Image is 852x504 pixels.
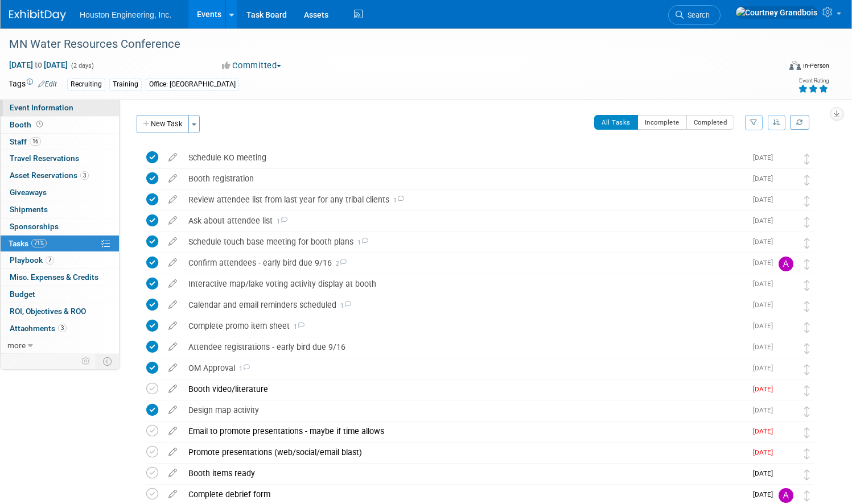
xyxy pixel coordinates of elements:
[163,363,183,373] a: edit
[804,301,810,312] i: Move task
[183,379,746,399] div: Booth video/literature
[684,11,710,19] span: Search
[753,469,779,477] span: [DATE]
[10,103,73,112] span: Event Information
[163,216,183,226] a: edit
[34,120,45,129] span: Booth not reserved yet
[804,322,810,333] i: Move task
[38,80,57,88] a: Edit
[353,239,368,246] span: 1
[10,324,67,333] span: Attachments
[779,214,793,229] img: Heidi Joarnt
[58,324,67,332] span: 3
[163,300,183,310] a: edit
[9,78,57,91] td: Tags
[389,197,404,204] span: 1
[163,195,183,205] a: edit
[183,148,746,167] div: Schedule KO meeting
[163,237,183,247] a: edit
[10,154,79,163] span: Travel Reservations
[96,354,120,369] td: Toggle Event Tabs
[218,60,286,72] button: Committed
[10,205,48,214] span: Shipments
[735,6,818,19] img: Courtney Grandbois
[804,406,810,417] i: Move task
[802,61,829,70] div: In-Person
[163,258,183,268] a: edit
[779,151,793,166] img: Heidi Joarnt
[1,286,119,303] a: Budget
[163,468,183,478] a: edit
[779,467,793,482] img: Courtney Grandbois
[753,196,779,204] span: [DATE]
[804,280,810,291] i: Move task
[1,337,119,354] a: more
[1,236,119,252] a: Tasks71%
[183,295,746,315] div: Calendar and email reminders scheduled
[10,290,35,299] span: Budget
[779,362,793,377] img: Courtney Grandbois
[183,232,746,251] div: Schedule touch base meeting for booth plans
[183,211,746,230] div: Ask about attendee list
[753,364,779,372] span: [DATE]
[779,278,793,292] img: Courtney Grandbois
[7,341,26,350] span: more
[753,217,779,225] span: [DATE]
[10,120,45,129] span: Booth
[779,488,793,503] img: Alex Schmidt
[336,302,351,309] span: 1
[1,303,119,320] a: ROI, Objectives & ROO
[637,115,687,130] button: Incomplete
[790,115,809,130] a: Refresh
[290,323,304,331] span: 1
[163,321,183,331] a: edit
[10,272,98,282] span: Misc. Expenses & Credits
[10,188,47,197] span: Giveaways
[779,404,793,419] img: Heidi Joarnt
[804,385,810,396] i: Move task
[753,406,779,414] span: [DATE]
[30,137,41,146] span: 16
[804,343,810,354] i: Move task
[779,425,793,440] img: Heidi Joarnt
[804,217,810,228] i: Move task
[163,173,183,184] a: edit
[753,427,779,435] span: [DATE]
[779,383,793,398] img: Heidi Joarnt
[235,365,250,373] span: 1
[1,134,119,150] a: Staff16
[183,274,746,294] div: Interactive map/lake voting activity display at booth
[779,172,793,187] img: Courtney Grandbois
[779,193,793,208] img: Heidi Joarnt
[163,152,183,163] a: edit
[80,171,89,180] span: 3
[594,115,638,130] button: All Tasks
[753,238,779,246] span: [DATE]
[804,490,810,501] i: Move task
[804,364,810,375] i: Move task
[753,259,779,267] span: [DATE]
[789,61,801,70] img: Format-Inperson.png
[1,218,119,235] a: Sponsorships
[163,405,183,415] a: edit
[753,385,779,393] span: [DATE]
[804,448,810,459] i: Move task
[137,115,189,133] button: New Task
[753,154,779,162] span: [DATE]
[183,169,746,188] div: Booth registration
[753,175,779,183] span: [DATE]
[753,490,779,498] span: [DATE]
[67,79,105,90] div: Recruiting
[163,426,183,436] a: edit
[779,320,793,334] img: Courtney Grandbois
[804,469,810,480] i: Move task
[668,5,721,25] a: Search
[779,299,793,313] img: Heidi Joarnt
[779,257,793,271] img: Alex Schmidt
[804,154,810,164] i: Move task
[183,422,746,441] div: Email to promote presentations - maybe if time allows
[753,280,779,288] span: [DATE]
[183,464,746,483] div: Booth items ready
[9,60,68,70] span: [DATE] [DATE]
[31,239,47,247] span: 71%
